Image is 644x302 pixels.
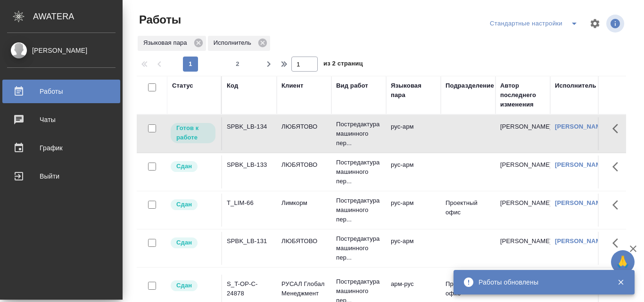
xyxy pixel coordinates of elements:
[281,279,327,298] p: РУСАЛ Глобал Менеджмент
[227,279,272,298] div: S_T-OP-C-24878
[170,160,216,173] div: Менеджер проверил работу исполнителя, передает ее на следующий этап
[7,169,116,183] div: Выйти
[176,281,192,290] p: Сдан
[607,117,629,140] button: Здесь прячутся важные кнопки
[386,232,441,265] td: рус-арм
[607,194,629,216] button: Здесь прячутся важные кнопки
[7,141,116,155] div: График
[176,123,210,142] p: Готов к работе
[555,237,607,245] a: [PERSON_NAME]
[555,199,607,206] a: [PERSON_NAME]
[227,237,272,246] div: SPBK_LB-131
[281,122,327,131] p: ЛЮБЯТОВО
[607,232,629,254] button: Здесь прячутся важные кнопки
[230,57,245,72] button: 2
[227,160,272,170] div: SPBK_LB-133
[615,252,631,272] span: 🙏
[606,15,626,33] span: Посмотреть информацию
[281,198,327,208] p: Лимкорм
[143,38,190,48] p: Языковая пара
[495,232,550,265] td: [PERSON_NAME]
[2,136,120,160] a: График
[386,117,441,150] td: рус-арм
[611,278,630,286] button: Закрыть
[336,234,381,262] p: Постредактура машинного пер...
[336,158,381,186] p: Постредактура машинного пер...
[336,196,381,224] p: Постредактура машинного пер...
[2,108,120,131] a: Чаты
[323,58,363,72] span: из 2 страниц
[138,36,206,51] div: Языковая пара
[214,38,255,48] p: Исполнитель
[227,122,272,131] div: SPBK_LB-134
[170,279,216,292] div: Менеджер проверил работу исполнителя, передает ее на следующий этап
[2,164,120,188] a: Выйти
[172,81,193,90] div: Статус
[281,237,327,246] p: ЛЮБЯТОВО
[386,194,441,227] td: рус-арм
[495,194,550,227] td: [PERSON_NAME]
[336,81,368,90] div: Вид работ
[176,162,192,171] p: Сдан
[227,198,272,208] div: T_LIM-66
[170,122,216,144] div: Исполнитель может приступить к работе
[176,200,192,209] p: Сдан
[555,161,607,168] a: [PERSON_NAME]
[33,7,123,26] div: AWATERA
[391,81,436,100] div: Языковая пара
[2,80,120,103] a: Работы
[487,16,584,31] div: split button
[479,278,603,287] div: Работы обновлены
[607,155,629,178] button: Здесь прячутся важные кнопки
[137,12,181,27] span: Работы
[170,198,216,211] div: Менеджер проверил работу исполнителя, передает ее на следующий этап
[441,194,495,227] td: Проектный офис
[227,81,238,90] div: Код
[386,155,441,188] td: рус-арм
[7,45,116,56] div: [PERSON_NAME]
[495,117,550,150] td: [PERSON_NAME]
[584,12,606,35] span: Настроить таблицу
[230,59,245,69] span: 2
[555,123,607,130] a: [PERSON_NAME]
[446,81,494,90] div: Подразделение
[176,238,192,247] p: Сдан
[281,81,303,90] div: Клиент
[7,84,116,98] div: Работы
[7,113,116,127] div: Чаты
[281,160,327,170] p: ЛЮБЯТОВО
[611,250,635,274] button: 🙏
[208,36,270,51] div: Исполнитель
[500,81,545,109] div: Автор последнего изменения
[555,81,596,90] div: Исполнитель
[170,237,216,249] div: Менеджер проверил работу исполнителя, передает ее на следующий этап
[495,155,550,188] td: [PERSON_NAME]
[336,120,381,148] p: Постредактура машинного пер...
